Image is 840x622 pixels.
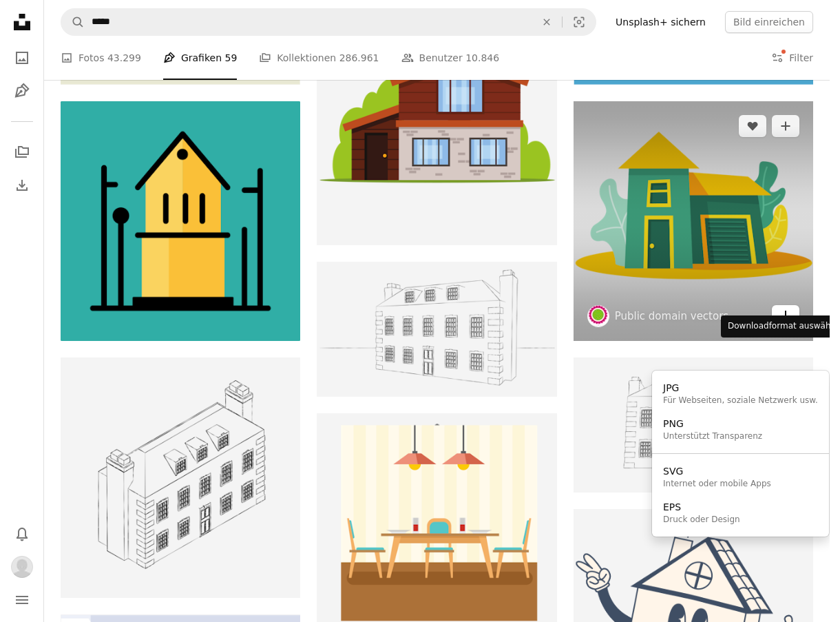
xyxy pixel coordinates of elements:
[663,395,818,406] div: Für Webseiten, soziale Netzwerk usw.
[663,465,771,479] div: SVG
[663,515,740,526] div: Druck oder Design
[663,501,740,515] div: EPS
[652,371,829,537] div: Downloadformat auswählen
[663,382,818,395] div: JPG
[663,479,771,490] div: Internet oder mobile Apps
[663,431,762,442] div: Unterstützt Transparenz
[663,417,762,431] div: PNG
